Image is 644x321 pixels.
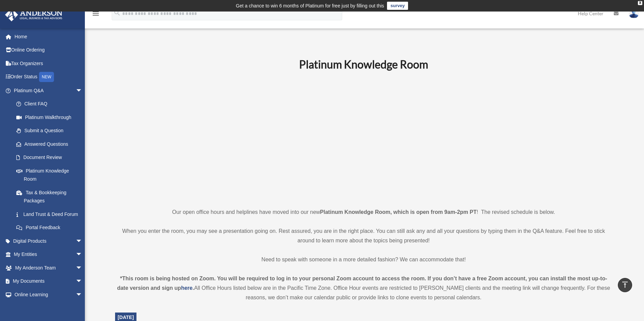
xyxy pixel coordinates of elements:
[5,234,93,248] a: Digital Productsarrow_drop_down
[115,207,612,217] p: Our open office hours and helplines have moved into our new ! The revised schedule is below.
[5,261,93,275] a: My Anderson Teamarrow_drop_down
[76,248,89,262] span: arrow_drop_down
[76,234,89,248] span: arrow_drop_down
[10,221,93,235] a: Portal Feedback
[76,288,89,302] span: arrow_drop_down
[320,209,477,215] strong: Platinum Knowledge Room, which is open from 9am-2pm PT
[5,275,93,288] a: My Documentsarrow_drop_down
[10,137,93,151] a: Answered Questions
[621,281,629,289] i: vertical_align_top
[5,84,93,97] a: Platinum Q&Aarrow_drop_down
[262,80,465,195] iframe: 231110_Toby_KnowledgeRoom
[92,9,100,18] i: menu
[39,72,54,82] div: NEW
[236,2,384,10] div: Get a chance to win 6 months of Platinum for free just by filling out this
[299,58,428,71] b: Platinum Knowledge Room
[5,70,93,84] a: Order StatusNEW
[10,111,93,124] a: Platinum Walkthrough
[5,43,93,57] a: Online Ordering
[115,274,612,302] div: All Office Hours listed below are in the Pacific Time Zone. Office Hour events are restricted to ...
[76,261,89,275] span: arrow_drop_down
[10,124,93,138] a: Submit a Question
[629,8,639,18] img: User Pic
[115,226,612,245] p: When you enter the room, you may see a presentation going on. Rest assured, you are in the right ...
[115,255,612,264] p: Need to speak with someone in a more detailed fashion? We can accommodate that!
[181,285,192,291] a: here
[5,288,93,301] a: Online Learningarrow_drop_down
[5,57,93,70] a: Tax Organizers
[5,248,93,261] a: My Entitiesarrow_drop_down
[92,12,100,18] a: menu
[118,315,134,320] span: [DATE]
[3,8,65,21] img: Anderson Advisors Platinum Portal
[387,2,408,10] a: survey
[113,9,121,17] i: search
[192,285,194,291] strong: .
[10,207,93,221] a: Land Trust & Deed Forum
[10,151,93,164] a: Document Review
[10,186,93,207] a: Tax & Bookkeeping Packages
[5,30,93,43] a: Home
[638,1,642,5] div: close
[76,275,89,288] span: arrow_drop_down
[10,164,89,186] a: Platinum Knowledge Room
[10,97,93,111] a: Client FAQ
[618,278,632,292] a: vertical_align_top
[76,84,89,98] span: arrow_drop_down
[117,276,607,291] strong: *This room is being hosted on Zoom. You will be required to log in to your personal Zoom account ...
